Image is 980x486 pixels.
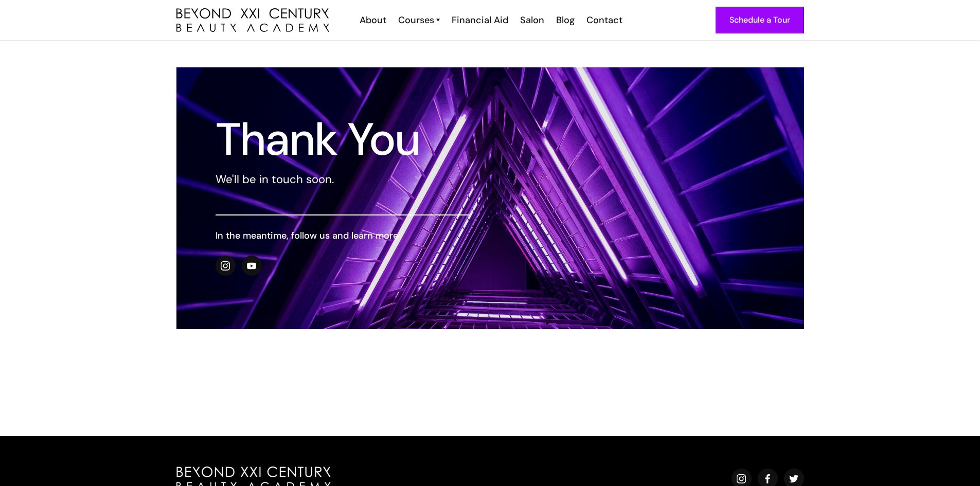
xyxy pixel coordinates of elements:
h1: Thank You [216,121,470,158]
h6: In the meantime, follow us and learn more [216,229,470,242]
img: beyond 21st century beauty academy logo [176,8,329,32]
a: Salon [513,13,549,27]
p: We'll be in touch soon. [216,171,470,188]
a: Blog [549,13,580,27]
div: Schedule a Tour [729,13,790,27]
div: Contact [586,13,622,27]
a: Courses [398,13,440,27]
div: Blog [556,13,575,27]
a: Contact [580,13,628,27]
div: Courses [398,13,434,27]
div: About [360,13,386,27]
div: Financial Aid [452,13,508,27]
div: Salon [520,13,544,27]
a: home [176,8,329,32]
a: Financial Aid [445,13,513,27]
a: Schedule a Tour [716,7,804,33]
a: About [353,13,391,27]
